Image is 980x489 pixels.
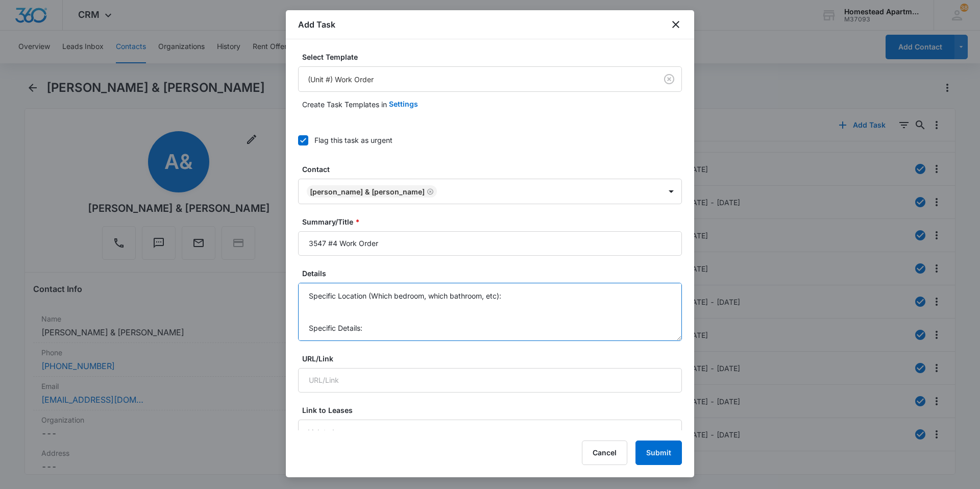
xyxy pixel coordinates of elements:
p: Create Task Templates in [302,99,387,110]
label: Link to Leases [302,405,686,415]
h1: Add Task [298,18,335,31]
input: Summary/Title [298,231,682,256]
textarea: *** FLAG AS URGENT IF FIRE, LEAK OR HEAT ISSUE *** Specific Location (Which bedroom, which bathro... [298,283,682,341]
label: Summary/Title [302,216,686,227]
label: Select Template [302,52,686,62]
input: URL/Link [298,368,682,393]
label: Details [302,268,686,279]
button: close [670,18,682,31]
div: Remove Ashley & James Feather [425,188,434,195]
button: Settings [389,92,418,116]
button: Cancel [582,441,627,465]
div: Flag this task as urgent [314,135,393,145]
button: Submit [635,441,682,465]
div: [PERSON_NAME] & [PERSON_NAME] [310,187,425,196]
label: URL/Link [302,353,686,364]
button: Clear [661,71,677,87]
label: Contact [302,164,686,175]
